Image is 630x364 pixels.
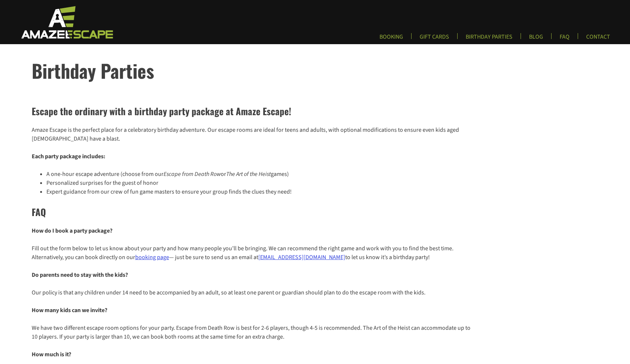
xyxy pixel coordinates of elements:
[523,33,549,45] a: BLOG
[460,33,518,45] a: BIRTHDAY PARTIES
[32,126,473,143] p: Amaze Escape is the perfect place for a celebratory birthday adventure. Our escape rooms are idea...
[32,324,473,341] p: We have two different escape room options for your party. Escape from Death Row is best for 2-6 p...
[32,205,473,219] h2: FAQ
[554,33,575,45] a: FAQ
[32,350,71,358] strong: How much is it?
[374,33,409,45] a: BOOKING
[32,288,473,297] p: Our policy is that any children under 14 need to be accompanied by an adult, so at least one pare...
[32,271,128,279] strong: Do parents need to stay with the kids?
[12,5,121,39] img: Escape Room Game in Boston Area
[226,170,271,178] em: The Art of the Heist
[414,33,455,45] a: GIFT CARDS
[46,170,473,179] li: A one-hour escape adventure (choose from our or games)
[580,33,616,45] a: CONTACT
[46,187,473,196] li: Expert guidance from our crew of fun game masters to ensure your group finds the clues they need!
[32,306,107,314] strong: How many kids can we invite?
[46,179,473,187] li: Personalized surprises for the guest of honor
[164,170,221,178] em: Escape from Death Row
[32,104,473,118] h2: Escape the ordinary with a birthday party package at Amaze Escape!
[258,253,345,261] a: [EMAIL_ADDRESS][DOMAIN_NAME]
[32,152,105,160] strong: Each party package includes:
[32,227,112,235] strong: How do I book a party package?
[135,253,169,261] a: booking page
[32,244,473,262] p: Fill out the form below to let us know about your party and how many people you’ll be bringing. W...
